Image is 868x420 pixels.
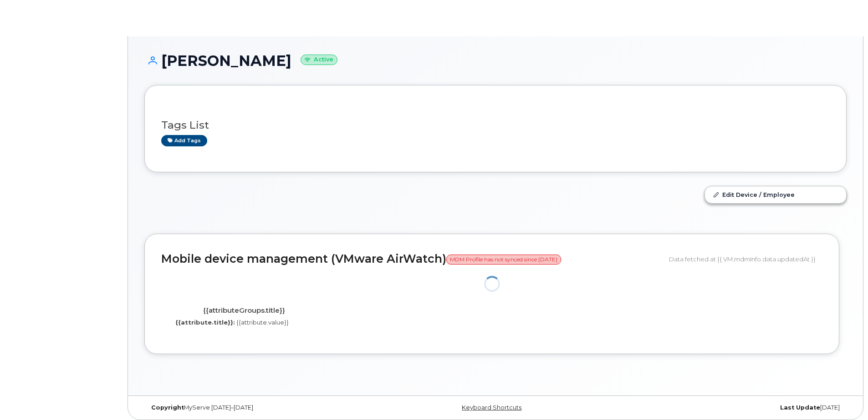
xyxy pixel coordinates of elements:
[161,135,207,146] a: Add tags
[175,318,235,327] label: {{attribute.title}}:
[151,404,184,411] strong: Copyright
[161,253,662,265] h2: Mobile device management (VMware AirWatch)
[462,404,521,411] a: Keyboard Shortcuts
[780,404,820,411] strong: Last Update
[236,319,289,326] span: {{attribute.value}}
[144,404,378,411] div: MyServe [DATE]–[DATE]
[446,255,561,265] span: MDM Profile has not synced since [DATE]
[161,120,830,131] h3: Tags List
[301,55,337,65] small: Active
[144,53,847,69] h1: [PERSON_NAME]
[613,404,847,411] div: [DATE]
[669,250,822,268] div: Data fetched at {{ VM.mdmInfo.data.updatedAt }}
[705,186,846,203] a: Edit Device / Employee
[168,307,320,315] h4: {{attributeGroups.title}}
